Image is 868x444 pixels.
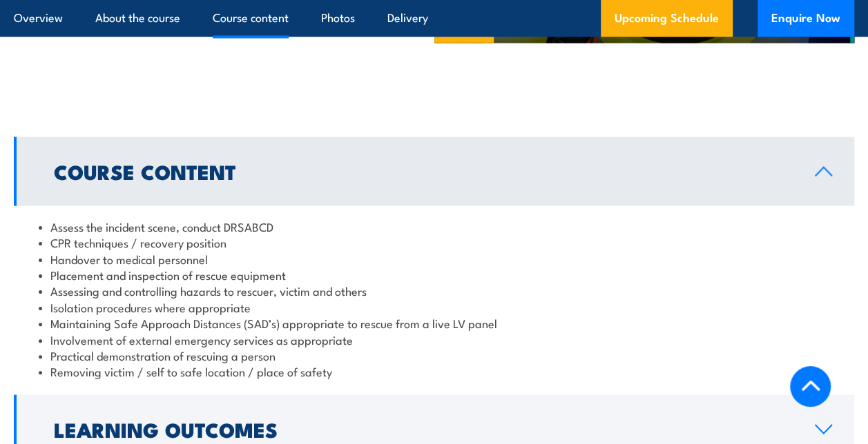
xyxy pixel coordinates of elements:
[39,251,829,267] li: Handover to medical personnel
[39,332,829,347] li: Involvement of external emergency services as appropriate
[39,299,829,315] li: Isolation procedures where appropriate
[39,267,829,283] li: Placement and inspection of rescue equipment
[39,234,829,250] li: CPR techniques / recovery position
[39,363,829,379] li: Removing victim / self to safe location / place of safety
[54,420,793,438] h2: Learning Outcomes
[54,162,793,180] h2: Course Content
[39,315,829,331] li: Maintaining Safe Approach Distances (SAD’s) appropriate to rescue from a live LV panel
[39,283,829,299] li: Assessing and controlling hazards to rescuer, victim and others
[14,137,854,206] a: Course Content
[39,219,829,234] li: Assess the incident scene, conduct DRSABCD
[39,347,829,363] li: Practical demonstration of rescuing a person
